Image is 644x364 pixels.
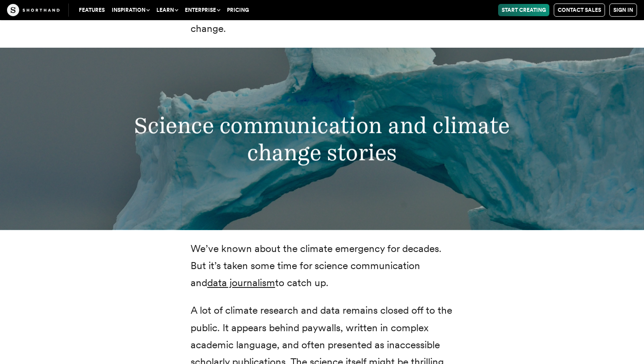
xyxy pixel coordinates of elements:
[207,276,275,289] a: data journalism
[153,4,181,16] button: Learn
[108,4,153,16] button: Inspiration
[75,4,108,16] a: Features
[609,3,637,17] a: Sign in
[191,240,453,291] p: We’ve known about the climate emergency for decades. But it’s taken some time for science communi...
[78,112,566,166] h3: Science communication and climate change stories
[498,4,549,16] a: Start Creating
[7,4,60,16] img: The Craft
[223,4,252,16] a: Pricing
[181,4,223,16] button: Enterprise
[554,3,605,17] a: Contact Sales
